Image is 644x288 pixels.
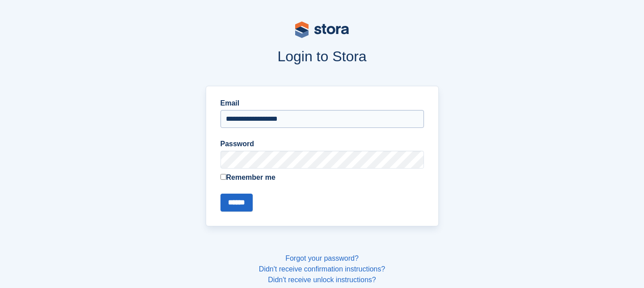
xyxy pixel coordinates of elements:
label: Password [220,139,424,149]
input: Remember me [220,174,226,180]
img: stora-logo-53a41332b3708ae10de48c4981b4e9114cc0af31d8433b30ea865607fb682f29.svg [295,21,349,38]
h1: Login to Stora [35,48,609,64]
a: Didn't receive confirmation instructions? [259,265,385,273]
label: Remember me [220,172,424,183]
a: Didn't receive unlock instructions? [268,276,376,284]
label: Email [220,98,424,109]
a: Forgot your password? [285,254,359,262]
